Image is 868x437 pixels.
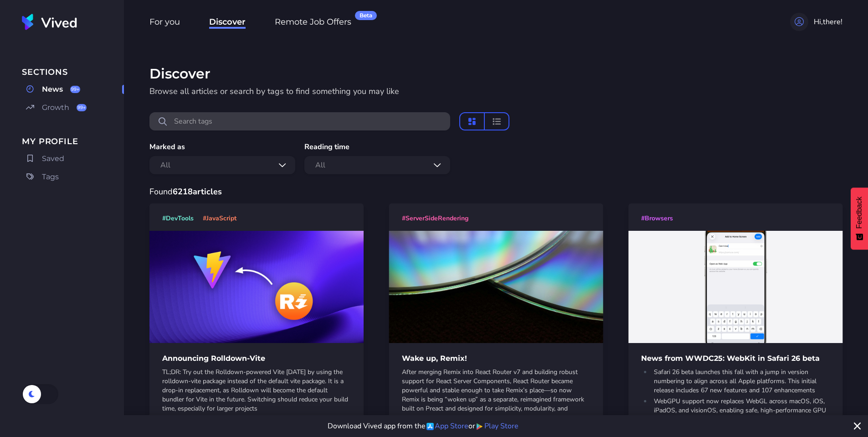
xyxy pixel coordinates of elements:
[149,85,806,98] p: Browse all articles or search by tags to find something you may like
[209,16,246,28] a: Discover
[149,354,364,363] h1: Announcing Rolldown-Vite
[389,354,603,363] h1: Wake up, Remix!
[426,421,468,432] a: App Store
[149,17,180,29] span: For you
[651,368,830,395] li: Safari 26 beta launches this fall with a jump in version numbering to align across all Apple plat...
[22,14,77,30] img: Vived
[22,82,124,97] a: News99+
[70,86,80,93] div: 99+
[203,213,236,224] a: #JavaScript
[159,160,172,171] div: All
[149,16,180,28] a: For you
[485,112,509,130] button: compact layout
[814,16,842,27] span: Hi, there !
[313,160,327,171] div: All
[173,186,222,197] strong: 6218 articles
[162,368,351,413] p: TL;DR: Try out the Rolldown-powered Vite [DATE] by using the rolldown-vite package instead of the...
[209,17,246,29] span: Discover
[42,153,64,164] span: Saved
[355,11,377,20] div: Beta
[22,66,124,78] span: Sections
[851,187,868,250] button: Feedback - Show survey
[162,213,194,224] a: #DevTools
[651,397,830,424] li: WebGPU support now replaces WebGL across macOS, iOS, iPadOS, and visionOS, enabling safe, high-pe...
[275,17,351,29] span: Remote Job Offers
[628,354,842,363] h1: News from WWDC25: WebKit in Safari 26 beta
[402,368,591,422] p: After merging Remix into React Router v7 and building robust support for React Server Components,...
[149,142,185,152] label: Marked as
[402,214,468,223] span: # ServerSideRendering
[42,84,63,95] span: News
[22,151,124,166] a: Saved
[459,112,485,130] button: masonry layout
[790,13,842,31] button: Hi,there!
[304,142,349,152] label: Reading time
[641,213,673,224] a: #Browsers
[855,197,863,229] span: Feedback
[172,116,214,127] div: Search tags
[22,135,124,148] span: My Profile
[42,172,59,182] span: Tags
[641,214,673,223] span: # Browsers
[149,185,842,198] div: Found
[77,104,87,111] div: 99+
[475,421,519,432] a: Play Store
[275,16,351,28] a: Remote Job OffersBeta
[22,100,124,115] a: Growth99+
[42,102,69,113] span: Growth
[162,214,194,223] span: # DevTools
[149,66,211,82] h1: Discover
[402,213,468,224] a: #ServerSideRendering
[203,214,236,223] span: # JavaScript
[22,170,124,184] a: Tags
